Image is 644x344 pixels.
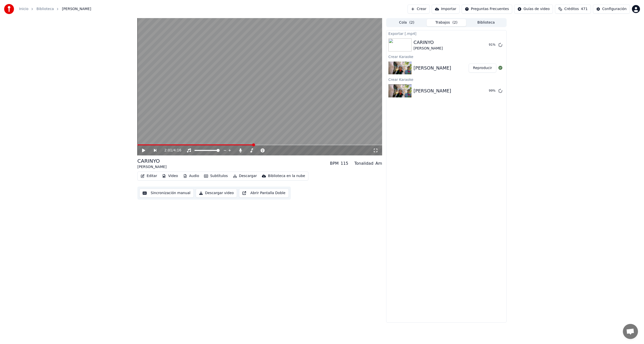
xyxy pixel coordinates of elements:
button: Trabajos [427,19,466,26]
button: Guías de video [514,5,553,14]
button: Sincronización manual [139,189,194,198]
button: Preguntas Frecuentes [462,5,512,14]
img: youka [4,4,14,14]
button: Créditos471 [555,5,591,14]
div: Am [375,160,382,166]
button: Editar [139,173,159,180]
button: Cola [387,19,427,26]
button: Configuración [593,5,630,14]
button: Descargar [231,173,259,180]
span: 471 [581,7,588,12]
span: Créditos [564,7,579,12]
div: Biblioteca en la nube [268,174,305,179]
div: [PERSON_NAME] [414,46,443,51]
button: Audio [181,173,201,180]
div: Crear Karaoke [386,76,506,82]
a: Inicio [19,7,28,12]
div: CARINYO [137,157,167,164]
div: Exportar [.mp4] [386,30,506,36]
span: 4:16 [173,148,181,153]
div: Crear Karaoke [386,53,506,60]
div: / [164,148,176,153]
button: Biblioteca [466,19,506,26]
a: Biblioteca [36,7,54,12]
button: Importar [432,5,460,14]
a: Chat abierto [623,324,638,339]
div: Configuración [602,7,627,12]
span: [PERSON_NAME] [62,7,91,12]
button: Descargar video [196,189,237,198]
span: 2:01 [164,148,172,153]
div: 115 [341,160,348,166]
button: Abrir Pantalla Doble [239,189,289,198]
button: Video [160,173,180,180]
span: ( 2 ) [409,20,414,25]
div: CARINYO [414,39,443,46]
div: [PERSON_NAME] [414,65,451,72]
div: BPM [330,160,339,166]
div: 99 % [489,89,496,93]
div: [PERSON_NAME] [414,87,451,94]
div: [PERSON_NAME] [137,164,167,169]
nav: breadcrumb [19,7,91,12]
div: 91 % [489,43,496,47]
span: ( 2 ) [453,20,458,25]
button: Crear [408,5,430,14]
button: Subtítulos [202,173,230,180]
button: Reproducir [469,64,496,73]
div: Tonalidad [354,160,374,166]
